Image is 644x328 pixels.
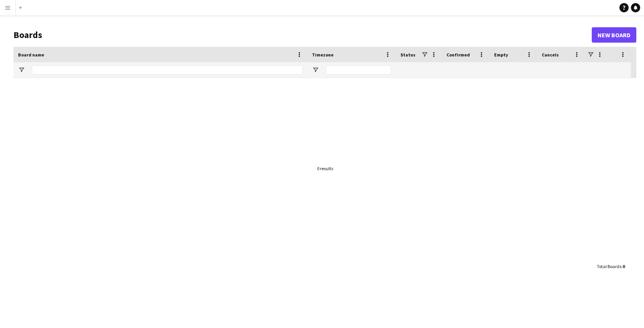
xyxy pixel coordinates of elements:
button: Open Filter Menu [312,66,319,73]
span: Timezone [312,52,334,58]
span: Status [400,52,415,58]
span: Empty [494,52,508,58]
span: Board name [18,52,44,58]
div: 0 results [317,166,333,171]
input: Board name Filter Input [32,65,303,75]
span: Confirmed [446,52,470,58]
span: 0 [622,263,625,269]
a: New Board [592,27,636,43]
h1: Boards [13,29,592,41]
span: Total Boards [597,263,621,269]
div: : [597,259,625,274]
input: Timezone Filter Input [326,65,391,75]
span: Cancels [542,52,559,58]
button: Open Filter Menu [18,66,25,73]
